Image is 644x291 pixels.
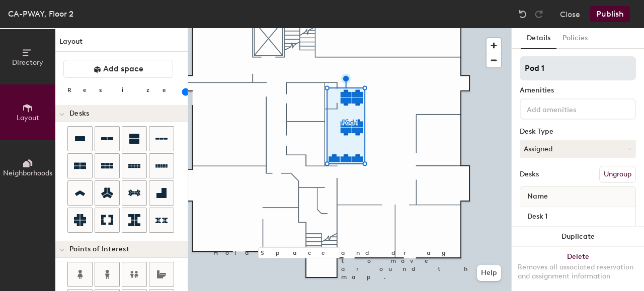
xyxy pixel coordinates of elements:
[67,86,179,94] div: Resize
[520,86,636,94] div: Amenities
[525,103,615,115] input: Add amenities
[55,36,188,52] h1: Layout
[17,114,39,122] span: Layout
[590,6,630,22] button: Publish
[599,166,636,183] button: Ungroup
[103,64,143,74] span: Add space
[522,210,633,224] input: Unnamed desk
[69,110,89,118] span: Desks
[518,263,638,281] div: Removes all associated reservation and assignment information
[520,170,539,178] div: Desks
[522,187,553,206] span: Name
[534,9,544,19] img: Redo
[63,60,173,78] button: Add space
[69,245,129,253] span: Points of Interest
[3,169,52,177] span: Neighborhoods
[520,140,636,158] button: Assigned
[12,58,43,67] span: Directory
[520,128,636,136] div: Desk Type
[512,247,644,291] button: DeleteRemoves all associated reservation and assignment information
[518,9,528,19] img: Undo
[477,265,501,281] button: Help
[556,28,594,49] button: Policies
[560,6,580,22] button: Close
[512,227,644,247] button: Duplicate
[521,28,556,49] button: Details
[8,8,73,20] div: CA-PWAY, Floor 2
